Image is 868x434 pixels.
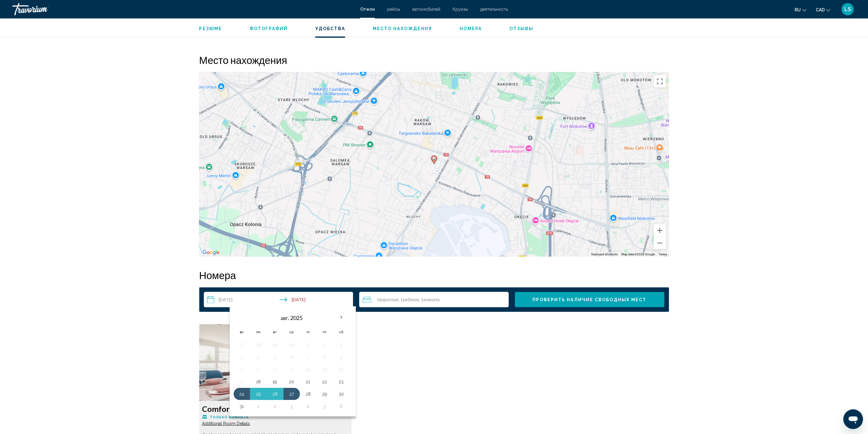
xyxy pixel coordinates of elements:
button: Место нахождения [373,26,432,31]
button: Day 14 [303,365,313,374]
button: Day 31 [303,341,313,349]
button: Day 12 [270,365,280,374]
button: Day 28 [303,390,313,398]
button: Day 27 [237,341,247,349]
a: Open this area in Google Maps (opens a new window) [201,249,221,257]
button: Day 30 [287,341,297,349]
h3: Comfort Apartment (35) [202,404,349,413]
span: Место нахождения [373,26,432,31]
a: деятельность [480,7,508,12]
button: Day 4 [254,353,263,361]
button: Day 3 [237,353,247,361]
button: Check-in date: Aug 24, 2025 Check-out date: Aug 27, 2025 [204,292,353,307]
span: Additional Room Details [202,421,250,426]
button: Day 27 [287,390,297,398]
a: Travorium [12,3,354,15]
button: Day 18 [254,377,263,386]
h2: Место нахождения [199,54,669,66]
span: ru [795,7,801,12]
span: LS [844,6,851,12]
button: Zoom out [654,237,666,249]
button: Day 3 [287,402,297,411]
button: Day 11 [254,365,263,374]
button: Day 2 [270,402,280,411]
a: Круизы [453,7,468,12]
button: Day 6 [337,402,346,411]
button: Keyboard shortcuts [591,252,618,257]
button: Резюме [199,26,222,31]
span: Проверить наличие свободных мест [533,298,647,302]
img: Google [201,249,221,257]
button: Day 26 [270,390,280,398]
a: Отели [360,7,375,12]
button: Day 4 [303,402,313,411]
span: , 1 [399,297,419,302]
button: Day 17 [237,377,247,386]
span: Ребенок [403,297,419,302]
div: Search widget [204,292,664,307]
button: Day 1 [320,341,330,349]
button: Day 24 [237,390,247,398]
button: Удобства [315,26,345,31]
button: Day 6 [287,353,297,361]
span: Удобства [315,26,345,31]
button: Проверить наличие свободных мест [515,292,664,307]
button: Day 21 [303,377,313,386]
button: Day 15 [320,365,330,374]
button: Change language [795,5,807,14]
a: автомобилей [412,7,440,12]
span: Map data ©2025 Google [621,253,655,256]
button: User Menu [840,3,856,16]
button: Day 13 [287,365,297,374]
span: Номера [460,26,482,31]
button: Day 25 [254,390,263,398]
button: Day 16 [337,365,346,374]
button: Day 28 [254,341,263,349]
a: Terms [659,253,667,256]
button: Day 22 [320,377,330,386]
span: Отзывы [509,26,534,31]
button: Day 8 [320,353,330,361]
button: Day 20 [287,377,297,386]
button: Отзывы [509,26,534,31]
button: Day 1 [254,402,263,411]
button: Zoom in [654,224,666,237]
button: Номера [460,26,482,31]
button: Day 29 [320,390,330,398]
button: Travelers: 5 adults, 1 child [359,292,509,307]
button: Day 9 [337,353,346,361]
span: Резюме [199,26,222,31]
button: Фотографий [250,26,288,31]
h2: Номера [199,269,669,281]
a: рейсы [387,7,400,12]
img: aa83b4c4-54d8-4d50-9fc1-b0b22097c02f.jpeg [199,324,352,401]
button: Toggle fullscreen view [654,75,666,88]
span: 5 [377,297,399,302]
button: Day 30 [337,390,346,398]
button: Day 5 [320,402,330,411]
button: Day 10 [237,365,247,374]
button: Change currency [816,5,831,14]
span: Комната [423,297,440,302]
button: Day 7 [303,353,313,361]
span: , 1 [419,297,440,302]
span: Фотографий [250,26,288,31]
button: Day 19 [270,377,280,386]
button: Day 29 [270,341,280,349]
span: CAD [816,7,825,12]
button: Day 31 [237,402,247,411]
iframe: Button to launch messaging window [843,409,863,429]
button: Day 5 [270,353,280,361]
button: Next month [333,310,350,325]
span: Только комната [210,415,248,419]
button: Day 23 [337,377,346,386]
button: Day 2 [337,341,346,349]
span: Взрослые [380,297,399,302]
th: авг. 2025 [250,310,333,325]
